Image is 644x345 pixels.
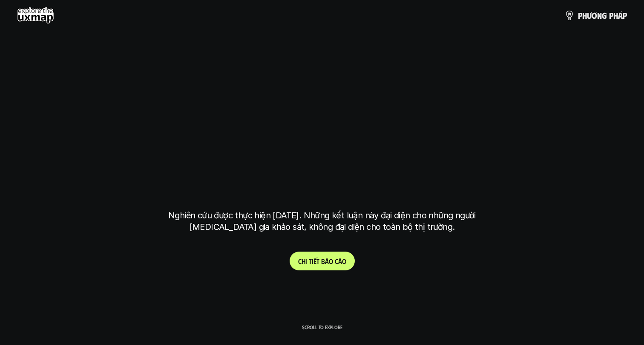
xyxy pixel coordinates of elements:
span: o [342,257,346,265]
span: i [305,257,307,265]
p: Scroll to explore [302,324,342,330]
span: á [338,257,342,265]
h1: phạm vi công việc của [167,98,477,134]
span: c [335,257,338,265]
span: p [609,11,613,20]
span: p [578,11,582,20]
p: Nghiên cứu được thực hiện [DATE]. Những kết luận này đại diện cho những người [MEDICAL_DATA] gia ... [162,210,482,233]
span: i [312,257,313,265]
span: á [325,257,329,265]
span: h [582,11,587,20]
h1: tại [GEOGRAPHIC_DATA] [170,165,474,201]
h6: Kết quả nghiên cứu [293,77,357,87]
span: ơ [592,11,597,20]
span: t [316,257,319,265]
span: o [329,257,333,265]
span: C [298,257,302,265]
span: g [602,11,607,20]
span: n [597,11,602,20]
span: á [618,11,623,20]
span: p [623,11,627,20]
span: ế [313,257,316,265]
a: phươngpháp [564,7,627,24]
span: h [613,11,618,20]
span: ư [587,11,592,20]
span: h [302,257,305,265]
span: t [309,257,312,265]
a: Chitiếtbáocáo [290,252,355,270]
span: b [321,257,325,265]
